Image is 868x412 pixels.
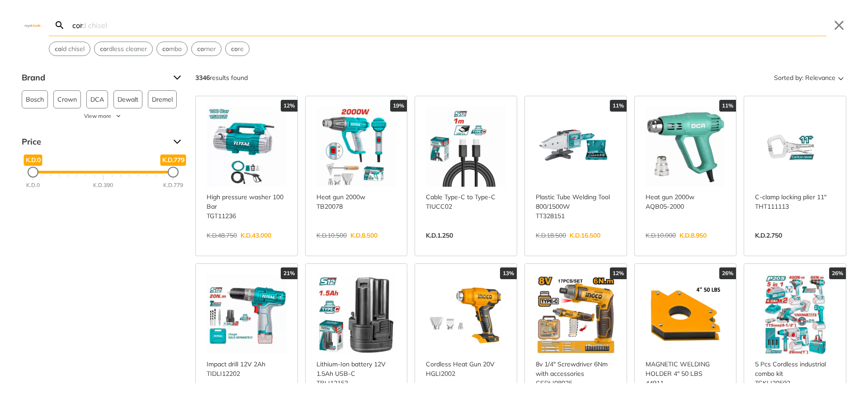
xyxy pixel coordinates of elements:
[281,100,297,112] div: 12%
[22,112,184,120] button: View more
[26,91,44,108] span: Bosch
[22,70,166,85] span: Brand
[610,267,627,279] div: 12%
[93,181,113,189] div: K.D.390
[113,90,142,108] button: Dewalt
[22,90,48,108] button: Bosch
[22,135,166,149] span: Price
[22,23,43,27] img: Close
[55,44,85,54] span: ld chisel
[805,70,835,85] span: Relevance
[94,42,153,56] div: Suggestion: cordless cleaner
[226,42,249,56] button: Select suggestion: core
[192,42,221,56] button: Select suggestion: corner
[231,45,238,53] strong: co
[28,167,38,178] div: Minimum Price
[195,74,210,82] strong: 3346
[197,44,216,54] span: rner
[163,181,183,189] div: K.D.779
[197,45,204,53] strong: co
[195,70,248,85] div: results found
[148,90,177,108] button: Dremel
[162,45,169,53] strong: co
[610,100,627,112] div: 11%
[772,70,846,85] button: Sorted by:Relevance Sort
[719,267,736,279] div: 26%
[281,267,297,279] div: 21%
[191,42,222,56] div: Suggestion: corner
[26,181,40,189] div: K.D.0
[71,14,826,36] input: Search…
[53,90,81,108] button: Crown
[86,90,108,108] button: DCA
[100,45,107,53] strong: co
[500,267,517,279] div: 13%
[162,44,182,54] span: mbo
[225,42,250,56] div: Suggestion: core
[57,91,77,108] span: Crown
[54,20,65,31] svg: Search
[231,44,244,54] span: re
[49,42,90,56] button: Select suggestion: cold chisel
[118,91,138,108] span: Dewalt
[719,100,736,112] div: 11%
[94,42,152,56] button: Select suggestion: cordless cleaner
[156,42,188,56] div: Suggestion: combo
[390,100,407,112] div: 19%
[49,42,90,56] div: Suggestion: cold chisel
[84,112,111,120] span: View more
[152,91,173,108] span: Dremel
[168,167,179,178] div: Maximum Price
[829,267,846,279] div: 26%
[157,42,187,56] button: Select suggestion: combo
[55,45,61,53] strong: co
[835,72,846,83] svg: Sort
[100,44,147,54] span: rdless cleaner
[90,91,104,108] span: DCA
[832,18,846,33] button: Close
